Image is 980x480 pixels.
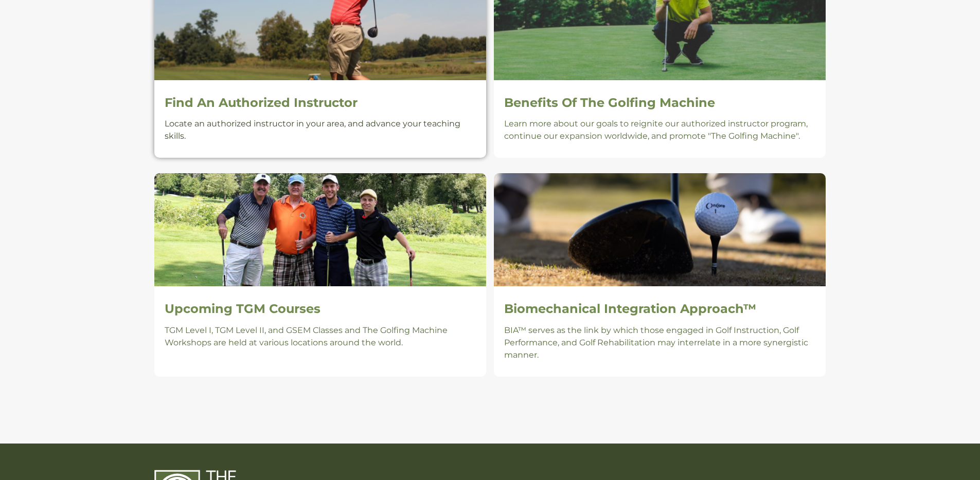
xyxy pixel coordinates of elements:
[154,173,486,377] a: Upcoming TGM Courses TGM Level I, TGM Level II, and GSEM Classes and The Golfing Machine Workshop...
[165,302,476,317] h2: Upcoming TGM Courses
[165,324,476,349] p: TGM Level I, TGM Level II, and GSEM Classes and The Golfing Machine Workshops are held at various...
[165,118,476,142] p: Locate an authorized instructor in your area, and advance your teaching skills.
[165,96,476,110] h2: Find An Authorized Instructor
[494,173,826,377] a: Biomechanical Integration Approach™ BIA™ serves as the link by which those engaged in Golf Instru...
[504,118,815,142] p: Learn more about our goals to reignite our authorized instructor program, continue our expansion ...
[504,302,815,317] h2: Biomechanical Integration Approach™
[504,96,815,110] h2: Benefits Of The Golfing Machine
[504,324,815,361] p: BIA™ serves as the link by which those engaged in Golf Instruction, Golf Performance, and Golf Re...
